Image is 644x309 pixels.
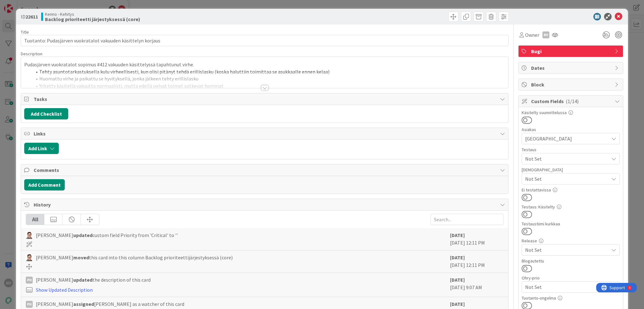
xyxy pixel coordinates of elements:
[21,29,29,35] label: Title
[531,64,612,72] span: Dates
[34,166,497,174] span: Comments
[522,296,620,300] div: Tuotanto-ongelma
[24,179,65,190] button: Add Comment
[522,205,620,209] div: Testaus: Käsitelty
[531,97,612,105] span: Custom Fields
[45,17,140,22] b: Backlog prioriteetti järjestyksessä (core)
[531,81,612,88] span: Block
[522,110,620,115] div: Käsitelty suunnittelussa
[450,254,503,269] div: [DATE] 12:11 PM
[21,35,508,46] input: type card name here...
[522,276,620,280] div: Ohry-prio
[26,301,33,308] div: PH
[542,31,549,38] div: NV
[73,277,92,283] b: updated
[36,254,233,261] span: [PERSON_NAME] this card into this column Backlog prioriteettijärjestyksessä (core)
[34,95,497,103] span: Tasks
[522,188,620,192] div: Ei testattavissa
[26,254,33,261] img: SM
[522,127,620,132] div: Asiakas
[73,254,89,261] b: moved
[24,61,505,68] p: Pudasjärven vuokratalot sopimus #412 vakuuden käsittelyssä tapahtunut virhe.
[566,98,579,104] span: ( 1/14 )
[26,277,33,284] div: PH
[21,13,38,20] span: ID
[525,283,606,291] span: Not Set
[430,214,503,225] input: Search...
[36,287,93,293] a: Show Updated Description
[522,168,620,172] div: [DEMOGRAPHIC_DATA]
[26,214,44,225] div: All
[525,246,609,254] span: Not Set
[36,231,178,239] span: [PERSON_NAME] custom field Priority from 'Critical' to ''
[522,147,620,152] div: Testaus
[21,51,42,57] span: Description
[450,231,503,247] div: [DATE] 12:11 PM
[525,175,609,183] span: Not Set
[36,276,151,284] span: [PERSON_NAME] the description of this card
[522,259,620,263] div: Blogautettu
[522,239,620,243] div: Release
[24,143,59,154] button: Add Link
[73,301,94,307] b: assigned
[33,3,34,8] div: 4
[525,155,609,163] span: Not Set
[36,300,184,308] span: [PERSON_NAME] [PERSON_NAME] as a watcher of this card
[522,222,620,226] div: Testaustiimi kurkkaa
[531,47,612,55] span: Bugi
[32,68,505,75] li: Tehty asuntotarkastuksella kulu virheellisesti, kun olisi pitänyt tehdä erillislasku (koska halut...
[26,232,33,239] img: SM
[13,1,29,8] span: Support
[450,277,465,283] b: [DATE]
[450,254,465,261] b: [DATE]
[73,232,92,238] b: updated
[450,276,503,294] div: [DATE] 9:07 AM
[34,130,497,137] span: Links
[450,301,465,307] b: [DATE]
[45,12,140,17] span: Kenno - Kehitys
[34,201,497,208] span: History
[24,108,68,119] button: Add Checklist
[525,31,539,39] span: Owner
[450,232,465,238] b: [DATE]
[25,14,38,20] b: 22611
[525,135,609,142] span: [GEOGRAPHIC_DATA]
